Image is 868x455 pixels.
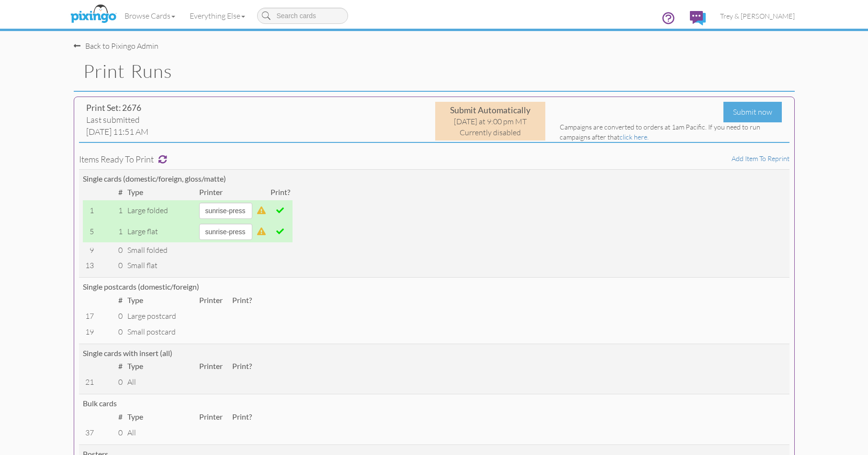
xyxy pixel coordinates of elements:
[83,242,96,258] td: 9
[96,258,125,273] td: 0
[197,292,225,308] td: Printer
[125,374,197,390] td: All
[125,221,197,242] td: large flat
[96,242,125,258] td: 0
[125,308,197,324] td: large postcard
[560,122,782,142] div: Campaigns are converted to orders at 1am Pacific. If you need to run campaigns after that
[182,4,252,28] a: Everything Else
[96,308,125,324] td: 0
[125,184,197,200] td: Type
[83,308,96,324] td: 17
[230,409,254,425] td: Print?
[197,409,225,425] td: Printer
[268,184,293,200] td: Print?
[125,258,197,273] td: small flat
[96,292,125,308] td: #
[96,184,125,200] td: #
[723,102,782,122] div: Submit now
[79,155,789,164] h4: Items ready to print
[83,173,786,184] div: Single cards (domestic/foreign, gloss/matte)
[197,184,255,200] td: Printer
[96,358,125,374] td: #
[125,425,197,441] td: All
[125,292,197,308] td: Type
[96,324,125,340] td: 0
[86,102,309,114] div: Print Set: 2676
[83,324,96,340] td: 19
[96,409,125,425] td: #
[438,116,543,127] div: [DATE] at 9:00 pm MT
[83,282,786,292] div: Single postcards (domestic/foreign)
[83,258,96,273] td: 13
[197,358,225,374] td: Printer
[83,398,786,409] div: Bulk cards
[438,104,543,116] div: Submit Automatically
[690,11,706,25] img: comments.svg
[125,324,197,340] td: small postcard
[125,200,197,221] td: large folded
[230,358,254,374] td: Print?
[720,12,795,20] span: Trey & [PERSON_NAME]
[83,61,795,81] h1: Print Runs
[74,41,158,52] div: Back to Pixingo Admin
[125,242,197,258] td: small folded
[83,200,96,221] td: 1
[83,425,96,441] td: 37
[117,4,182,28] a: Browse Cards
[96,200,125,221] td: 1
[438,127,543,138] div: Currently disabled
[257,8,348,24] input: Search cards
[125,358,197,374] td: Type
[74,31,795,52] nav-back: Pixingo Admin
[86,126,309,138] div: [DATE] 11:51 AM
[713,4,802,28] a: Trey & [PERSON_NAME]
[83,374,96,390] td: 21
[83,348,786,359] div: Single cards with insert (all)
[86,114,309,126] div: Last submitted
[83,221,96,242] td: 5
[96,425,125,441] td: 0
[96,221,125,242] td: 1
[96,374,125,390] td: 0
[620,133,649,141] a: click here.
[230,292,254,308] td: Print?
[68,2,119,26] img: pixingo logo
[125,409,197,425] td: Type
[732,154,789,162] a: Add item to reprint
